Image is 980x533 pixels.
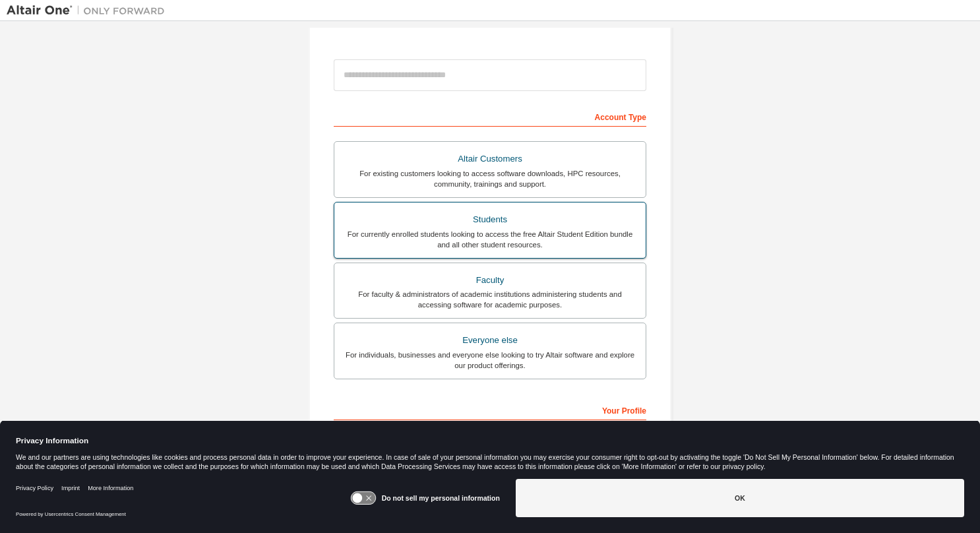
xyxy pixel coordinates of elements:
div: For existing customers looking to access software downloads, HPC resources, community, trainings ... [342,168,638,189]
div: Students [342,210,638,229]
div: For individuals, businesses and everyone else looking to try Altair software and explore our prod... [342,350,638,371]
div: Everyone else [342,331,638,350]
div: Your Profile [334,399,646,420]
img: Altair One [7,4,171,17]
div: For faculty & administrators of academic institutions administering students and accessing softwa... [342,289,638,310]
div: Faculty [342,271,638,290]
div: Account Type [334,106,646,127]
div: For currently enrolled students looking to access the free Altair Student Edition bundle and all ... [342,229,638,250]
div: Altair Customers [342,150,638,168]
